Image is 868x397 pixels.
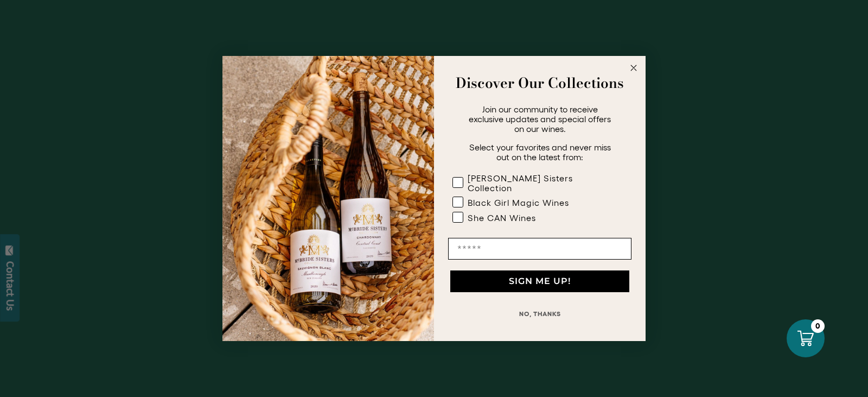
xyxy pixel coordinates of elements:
img: 42653730-7e35-4af7-a99d-12bf478283cf.jpeg [222,56,434,341]
button: NO, THANKS [448,303,631,325]
div: [PERSON_NAME] Sisters Collection [468,173,610,193]
strong: Discover Our Collections [456,72,624,93]
input: Email [448,238,631,260]
span: Select your favorites and never miss out on the latest from: [469,142,611,162]
div: Black Girl Magic Wines [468,198,569,207]
button: Close dialog [627,61,640,74]
span: Join our community to receive exclusive updates and special offers on our wines. [469,104,611,134]
div: She CAN Wines [468,213,536,223]
button: SIGN ME UP! [450,270,629,292]
div: 0 [811,319,825,333]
